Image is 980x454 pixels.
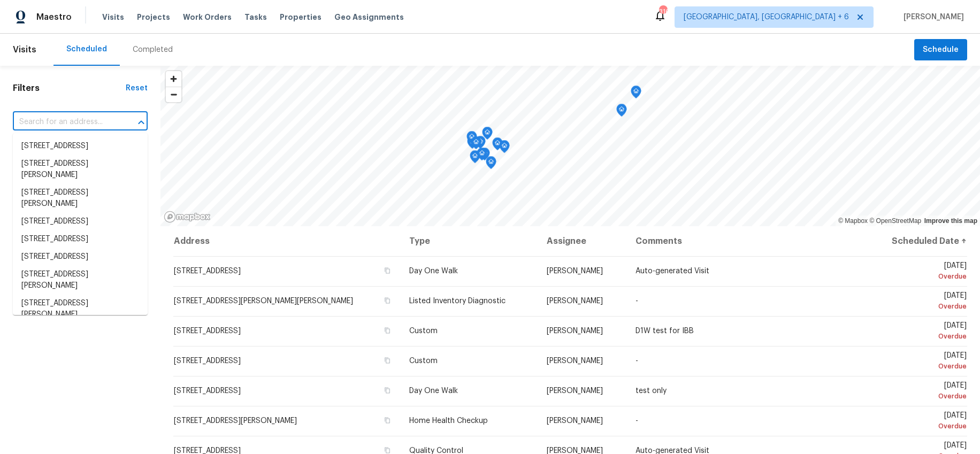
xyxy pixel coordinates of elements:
[874,292,967,312] span: [DATE]
[482,127,493,143] div: Map marker
[636,387,667,395] span: test only
[409,297,506,305] span: Listed Inventory Diagnostic
[174,267,241,275] span: [STREET_ADDRESS]
[36,12,72,22] span: Maestro
[865,226,967,256] th: Scheduled Date ↑
[160,66,980,226] canvas: Map
[409,267,458,275] span: Day One Walk
[492,137,503,154] div: Map marker
[627,226,865,256] th: Comments
[874,361,967,372] div: Overdue
[382,326,392,335] button: Copy Address
[13,295,148,324] li: [STREET_ADDRESS][PERSON_NAME]
[126,83,148,94] div: Reset
[636,357,638,365] span: -
[382,266,392,275] button: Copy Address
[636,267,709,275] span: Auto-generated Visit
[636,327,694,335] span: D1W test for IBB
[874,262,967,282] span: [DATE]
[486,156,496,173] div: Map marker
[659,6,667,17] div: 316
[636,417,638,425] span: -
[174,417,297,425] span: [STREET_ADDRESS][PERSON_NAME]
[401,226,538,256] th: Type
[471,136,481,153] div: Map marker
[470,150,480,167] div: Map marker
[13,230,148,248] li: [STREET_ADDRESS]
[874,301,967,312] div: Overdue
[874,412,967,432] span: [DATE]
[174,327,241,335] span: [STREET_ADDRESS]
[13,184,148,213] li: [STREET_ADDRESS][PERSON_NAME]
[134,115,149,130] button: Close
[874,391,967,402] div: Overdue
[382,415,392,425] button: Copy Address
[874,322,967,342] span: [DATE]
[166,87,181,102] button: Zoom out
[914,39,967,61] button: Schedule
[174,387,241,395] span: [STREET_ADDRESS]
[66,44,107,55] div: Scheduled
[924,217,977,225] a: Improve this map
[547,267,603,275] span: [PERSON_NAME]
[13,213,148,230] li: [STREET_ADDRESS]
[13,248,148,266] li: [STREET_ADDRESS]
[547,387,603,395] span: [PERSON_NAME]
[409,417,488,425] span: Home Health Checkup
[334,12,404,22] span: Geo Assignments
[499,140,510,157] div: Map marker
[174,357,241,365] span: [STREET_ADDRESS]
[899,12,964,22] span: [PERSON_NAME]
[280,12,321,22] span: Properties
[382,296,392,305] button: Copy Address
[244,13,267,21] span: Tasks
[538,226,627,256] th: Assignee
[547,357,603,365] span: [PERSON_NAME]
[13,38,36,61] span: Visits
[164,211,211,223] a: Mapbox homepage
[409,327,438,335] span: Custom
[636,297,638,305] span: -
[166,71,181,87] button: Zoom in
[409,357,438,365] span: Custom
[874,421,967,432] div: Overdue
[475,136,486,152] div: Map marker
[684,12,849,22] span: [GEOGRAPHIC_DATA], [GEOGRAPHIC_DATA] + 6
[13,137,148,155] li: [STREET_ADDRESS]
[838,217,868,225] a: Mapbox
[874,352,967,372] span: [DATE]
[13,114,118,130] input: Search for an address...
[137,12,170,22] span: Projects
[616,104,627,120] div: Map marker
[133,44,173,55] div: Completed
[547,327,603,335] span: [PERSON_NAME]
[547,417,603,425] span: [PERSON_NAME]
[466,131,477,148] div: Map marker
[174,297,353,305] span: [STREET_ADDRESS][PERSON_NAME][PERSON_NAME]
[13,266,148,295] li: [STREET_ADDRESS][PERSON_NAME]
[631,86,641,102] div: Map marker
[409,387,458,395] span: Day One Walk
[874,382,967,402] span: [DATE]
[102,12,124,22] span: Visits
[382,386,392,395] button: Copy Address
[874,271,967,282] div: Overdue
[183,12,232,22] span: Work Orders
[13,83,126,94] h1: Filters
[923,43,959,57] span: Schedule
[13,155,148,184] li: [STREET_ADDRESS][PERSON_NAME]
[547,297,603,305] span: [PERSON_NAME]
[477,148,487,164] div: Map marker
[382,356,392,365] button: Copy Address
[869,217,921,225] a: OpenStreetMap
[874,331,967,342] div: Overdue
[173,226,401,256] th: Address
